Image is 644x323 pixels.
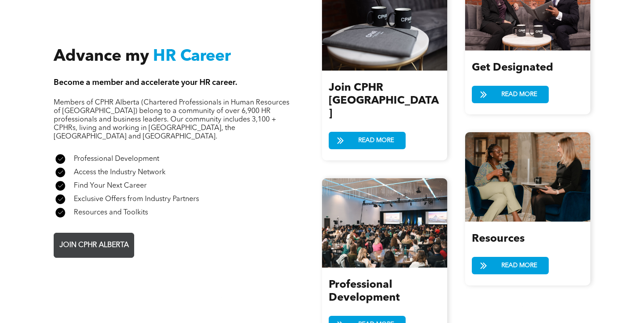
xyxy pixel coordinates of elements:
[472,257,549,274] a: READ MORE
[74,209,148,216] span: Resources and Toolkits
[472,234,525,244] span: Resources
[54,99,289,140] span: Members of CPHR Alberta (Chartered Professionals in Human Resources of [GEOGRAPHIC_DATA]) belong ...
[74,182,147,189] span: Find Your Next Career
[74,196,199,203] span: Exclusive Offers from Industry Partners
[56,237,132,254] span: JOIN CPHR ALBERTA
[329,280,400,303] span: Professional Development
[355,132,397,149] span: READ MORE
[498,86,540,103] span: READ MORE
[74,169,165,176] span: Access the Industry Network
[54,79,237,87] span: Become a member and accelerate your HR career.
[498,257,540,274] span: READ MORE
[153,49,231,65] span: HR Career
[54,233,134,258] a: JOIN CPHR ALBERTA
[329,83,439,119] span: Join CPHR [GEOGRAPHIC_DATA]
[472,63,553,73] span: Get Designated
[74,155,159,163] span: Professional Development
[329,132,406,149] a: READ MORE
[472,86,549,103] a: READ MORE
[54,49,149,65] span: Advance my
